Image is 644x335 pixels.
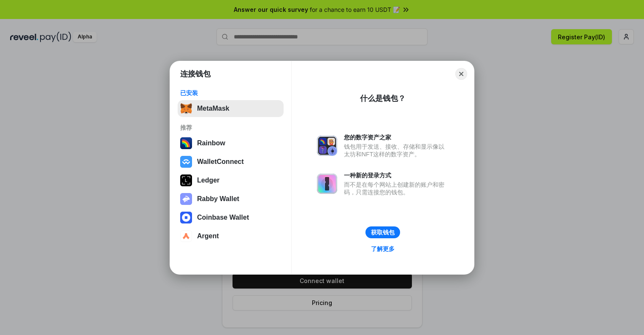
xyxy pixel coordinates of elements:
img: svg+xml,%3Csvg%20xmlns%3D%22http%3A%2F%2Fwww.w3.org%2F2000%2Fsvg%22%20fill%3D%22none%22%20viewBox... [317,136,337,156]
button: Argent [178,228,284,245]
img: svg+xml,%3Csvg%20xmlns%3D%22http%3A%2F%2Fwww.w3.org%2F2000%2Fsvg%22%20fill%3D%22none%22%20viewBox... [317,174,337,194]
button: Close [455,68,467,80]
div: Coinbase Wallet [197,214,249,221]
img: svg+xml,%3Csvg%20fill%3D%22none%22%20height%3D%2233%22%20viewBox%3D%220%200%2035%2033%22%20width%... [180,103,192,114]
div: 而不是在每个网站上创建新的账户和密码，只需连接您的钱包。 [344,181,449,196]
button: 获取钱包 [365,226,400,238]
div: MetaMask [197,105,229,112]
div: 推荐 [180,124,281,131]
button: Rabby Wallet [178,191,284,207]
img: svg+xml,%3Csvg%20width%3D%2228%22%20height%3D%2228%22%20viewBox%3D%220%200%2028%2028%22%20fill%3D... [180,212,192,223]
button: MetaMask [178,100,284,117]
button: Ledger [178,172,284,189]
div: 钱包用于发送、接收、存储和显示像以太坊和NFT这样的数字资产。 [344,143,449,158]
div: 获取钱包 [371,229,395,236]
div: Rainbow [197,139,225,147]
div: 什么是钱包？ [360,93,406,103]
div: Argent [197,232,219,240]
img: svg+xml,%3Csvg%20xmlns%3D%22http%3A%2F%2Fwww.w3.org%2F2000%2Fsvg%22%20fill%3D%22none%22%20viewBox... [180,193,192,205]
div: Rabby Wallet [197,195,239,203]
div: WalletConnect [197,158,244,166]
div: 一种新的登录方式 [344,172,449,179]
img: svg+xml,%3Csvg%20width%3D%2228%22%20height%3D%2228%22%20viewBox%3D%220%200%2028%2028%22%20fill%3D... [180,156,192,168]
a: 了解更多 [366,243,400,254]
button: WalletConnect [178,153,284,170]
div: 了解更多 [371,245,395,253]
button: Coinbase Wallet [178,209,284,226]
div: Ledger [197,177,219,184]
div: 您的数字资产之家 [344,133,449,141]
div: 已安装 [180,89,281,97]
img: svg+xml,%3Csvg%20width%3D%2228%22%20height%3D%2228%22%20viewBox%3D%220%200%2028%2028%22%20fill%3D... [180,230,192,242]
img: svg+xml,%3Csvg%20width%3D%22120%22%20height%3D%22120%22%20viewBox%3D%220%200%20120%20120%22%20fil... [180,137,192,149]
h1: 连接钱包 [180,69,211,79]
img: svg+xml,%3Csvg%20xmlns%3D%22http%3A%2F%2Fwww.w3.org%2F2000%2Fsvg%22%20width%3D%2228%22%20height%3... [180,174,192,186]
button: Rainbow [178,135,284,152]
